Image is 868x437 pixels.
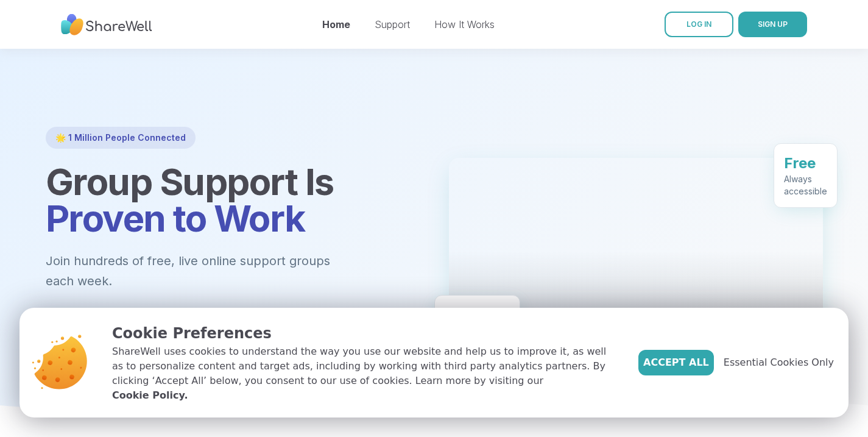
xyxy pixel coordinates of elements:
p: Cookie Preferences [112,322,619,344]
span: Accept All [643,355,709,370]
span: LOG IN [686,20,711,29]
div: 🌟 1 Million People Connected [46,127,196,149]
h1: Group Support Is [46,163,420,236]
img: ShareWell Nav Logo [61,8,152,41]
button: Accept All [638,350,714,375]
span: SIGN UP [758,20,788,29]
span: Proven to Work [46,196,305,240]
a: How It Works [434,18,495,30]
span: Essential Cookies Only [724,355,834,370]
div: 90% [445,305,510,325]
p: ShareWell uses cookies to understand the way you use our website and help us to improve it, as we... [112,344,619,403]
a: LOG IN [665,12,733,37]
div: Free [784,154,827,173]
a: Home [322,18,350,30]
div: Always accessible [784,173,827,197]
a: Support [375,18,410,30]
a: Cookie Policy. [112,388,188,403]
button: SIGN UP [738,12,807,37]
p: Join hundreds of free, live online support groups each week. [46,251,397,291]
